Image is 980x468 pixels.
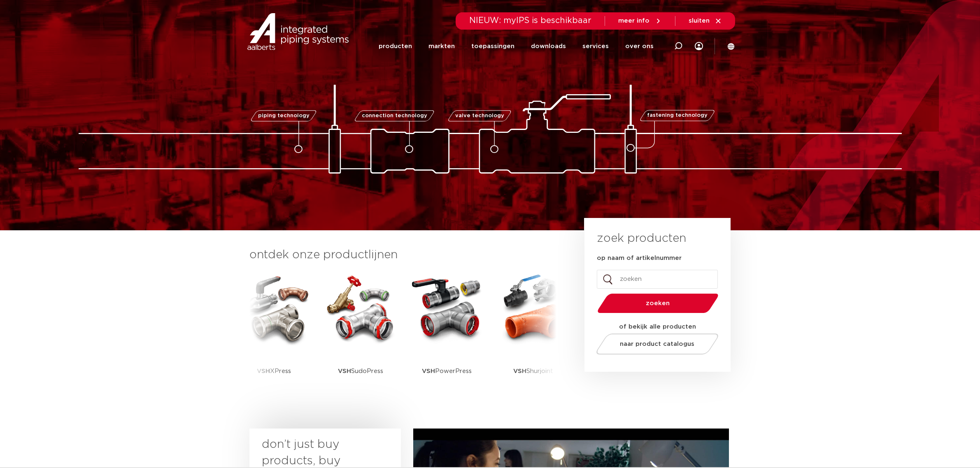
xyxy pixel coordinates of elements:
a: downloads [531,30,566,62]
span: naar product catalogus [620,341,694,347]
span: meer info [618,18,649,24]
span: fastening technology [647,113,708,118]
strong: VSH [257,368,270,374]
span: valve technology [455,113,504,118]
a: VSHShurjoint [496,271,570,397]
span: sluiten [689,18,710,24]
h3: zoek producten [597,230,686,247]
button: zoeken [594,293,722,314]
p: SudoPress [338,345,383,397]
input: zoeken [597,270,718,289]
a: VSHPowerPress [410,271,484,397]
p: Shurjoint [513,345,553,397]
span: connection technology [361,113,427,118]
strong: VSH [513,368,526,374]
span: NIEUW: myIPS is beschikbaar [469,16,591,25]
span: piping technology [258,113,310,118]
a: producten [379,30,412,62]
p: PowerPress [422,345,472,397]
strong: VSH [422,368,435,374]
a: VSHXPress [237,271,311,397]
a: markten [428,30,455,62]
strong: VSH [338,368,351,374]
a: naar product catalogus [594,334,720,354]
a: toepassingen [471,30,514,62]
h3: ontdek onze productlijnen [249,247,556,263]
label: op naam of artikelnummer [597,254,682,262]
a: sluiten [689,17,722,25]
strong: of bekijk alle producten [619,324,696,330]
nav: Menu [379,30,654,62]
p: XPress [257,345,291,397]
a: VSHSudoPress [324,271,398,397]
span: zoeken [619,300,697,306]
a: services [582,30,609,62]
a: meer info [618,17,662,25]
a: over ons [625,30,654,62]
